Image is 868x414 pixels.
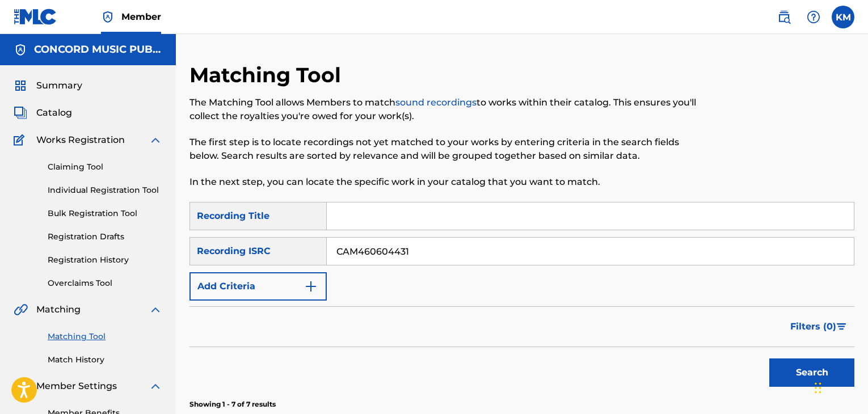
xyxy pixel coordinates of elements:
p: The Matching Tool allows Members to match to works within their catalog. This ensures you'll coll... [189,96,701,123]
form: Search Form [189,202,854,392]
p: In the next step, you can locate the specific work in your catalog that you want to match. [189,175,701,189]
img: MLC Logo [14,9,57,25]
h2: Matching Tool [189,62,347,88]
a: sound recordings [395,97,477,108]
img: Member Settings [14,379,27,393]
a: Overclaims Tool [48,277,162,289]
p: Showing 1 - 7 of 7 results [189,399,854,409]
img: Matching [14,303,28,316]
a: Matching Tool [48,331,162,343]
a: Bulk Registration Tool [48,208,162,219]
img: Works Registration [14,133,28,147]
span: Catalog [36,106,72,120]
img: search [777,10,791,24]
img: Summary [14,79,27,92]
span: Member Settings [36,379,117,393]
span: Member [121,10,161,23]
iframe: Resource Center [836,258,868,349]
div: User Menu [832,6,854,28]
p: The first step is to locate recordings not yet matched to your works by entering criteria in the ... [189,136,701,163]
a: Individual Registration Tool [48,184,162,196]
a: Match History [48,354,162,366]
button: Add Criteria [189,272,327,301]
span: Works Registration [36,133,125,147]
a: CatalogCatalog [14,106,72,120]
img: expand [149,379,162,393]
div: Help [802,6,825,28]
a: SummarySummary [14,79,82,92]
iframe: Chat Widget [811,360,868,414]
button: Search [769,358,854,387]
img: expand [149,133,162,147]
img: expand [149,303,162,316]
div: Drag [815,371,821,405]
a: Public Search [773,6,795,28]
a: Registration History [48,254,162,266]
img: help [807,10,820,24]
span: Matching [36,303,81,316]
img: 9d2ae6d4665cec9f34b9.svg [304,280,318,293]
h5: CONCORD MUSIC PUBLISHING LLC [34,43,162,56]
span: Summary [36,79,82,92]
img: Catalog [14,106,27,120]
span: Filters ( 0 ) [790,320,836,333]
img: Accounts [14,43,27,57]
a: Claiming Tool [48,161,162,173]
button: Filters (0) [783,312,854,341]
a: Registration Drafts [48,231,162,243]
img: Top Rightsholder [101,10,115,24]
